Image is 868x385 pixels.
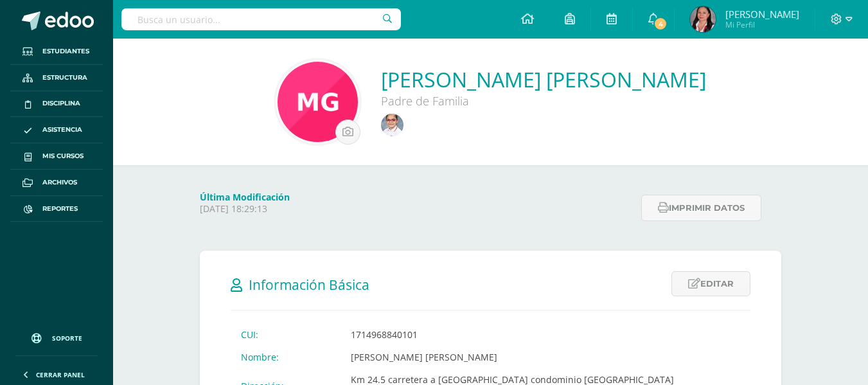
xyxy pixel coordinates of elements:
[10,196,103,222] a: Reportes
[42,98,80,109] span: Disciplina
[15,321,98,352] a: Soporte
[10,65,103,91] a: Estructura
[278,62,358,142] img: 87795d978ae9bac462b8e939d58362a8.png
[690,6,716,32] img: 316256233fc5d05bd520c6ab6e96bb4a.png
[10,91,103,118] a: Disciplina
[200,191,633,203] h4: Última Modificación
[36,370,85,379] span: Cerrar panel
[231,323,341,346] td: CUI:
[231,346,341,368] td: Nombre:
[10,39,103,65] a: Estudiantes
[42,177,77,188] span: Archivos
[42,125,82,135] span: Asistencia
[249,276,369,294] span: Información Básica
[725,19,799,30] span: Mi Perfil
[341,323,750,346] td: 1714968840101
[671,271,750,296] a: Editar
[641,195,761,221] button: Imprimir datos
[42,46,89,57] span: Estudiantes
[121,8,401,30] input: Busca un usuario...
[10,170,103,196] a: Archivos
[653,17,668,31] span: 4
[200,203,633,215] p: [DATE] 18:29:13
[42,73,87,83] span: Estructura
[42,151,84,161] span: Mis cursos
[52,334,82,343] span: Soporte
[381,93,706,109] div: Padre de Familia
[381,66,706,93] a: [PERSON_NAME] [PERSON_NAME]
[725,8,799,21] span: [PERSON_NAME]
[10,117,103,143] a: Asistencia
[341,346,750,368] td: [PERSON_NAME] [PERSON_NAME]
[10,143,103,170] a: Mis cursos
[42,204,78,214] span: Reportes
[381,114,403,136] img: b845b5754b0eb713d60ee91ca563df8e.png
